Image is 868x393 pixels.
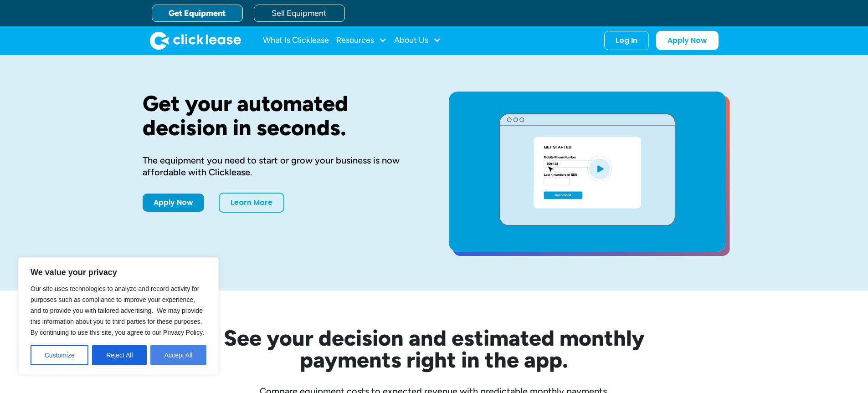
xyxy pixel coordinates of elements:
a: Apply Now [656,31,719,50]
button: Customize [31,345,88,365]
a: Sell Equipment [254,5,345,22]
a: open lightbox [449,92,726,252]
div: Resources [336,31,387,50]
button: Accept All [150,345,206,365]
div: The equipment you need to start or grow your business is now affordable with Clicklease. [143,154,420,178]
div: Log In [616,36,637,45]
img: Blue play button logo on a light blue circular background [587,156,612,181]
h2: See your decision and estimated monthly payments right in the app. [179,327,689,371]
div: About Us [394,31,441,50]
span: Our site uses technologies to analyze and record activity for purposes such as compliance to impr... [31,285,204,336]
button: Reject All [92,345,147,365]
a: Learn More [219,193,284,213]
h1: Get your automated decision in seconds. [143,92,420,140]
img: Clicklease logo [150,31,241,50]
a: What Is Clicklease [263,31,329,50]
a: home [150,31,241,50]
a: Get Equipment [152,5,243,22]
p: We value your privacy [31,267,206,278]
div: We value your privacy [18,257,219,375]
a: Apply Now [143,194,204,212]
